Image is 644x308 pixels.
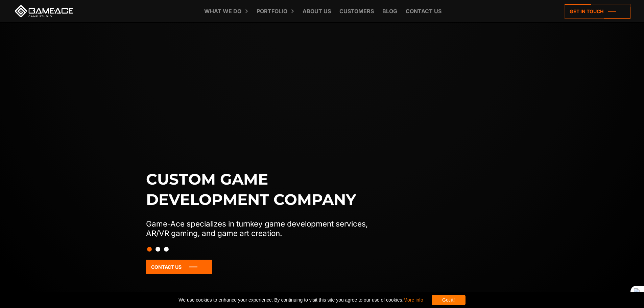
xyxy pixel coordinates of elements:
h1: Custom game development company [146,169,382,210]
a: More info [403,297,423,303]
a: Get in touch [565,4,630,19]
a: Contact Us [146,260,212,274]
button: Slide 3 [164,243,169,255]
span: We use cookies to enhance your experience. By continuing to visit this site you agree to our use ... [178,295,423,305]
button: Slide 1 [147,243,152,255]
div: Got it! [432,295,466,305]
p: Game-Ace specializes in turnkey game development services, AR/VR gaming, and game art creation. [146,219,382,238]
button: Slide 2 [156,243,160,255]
